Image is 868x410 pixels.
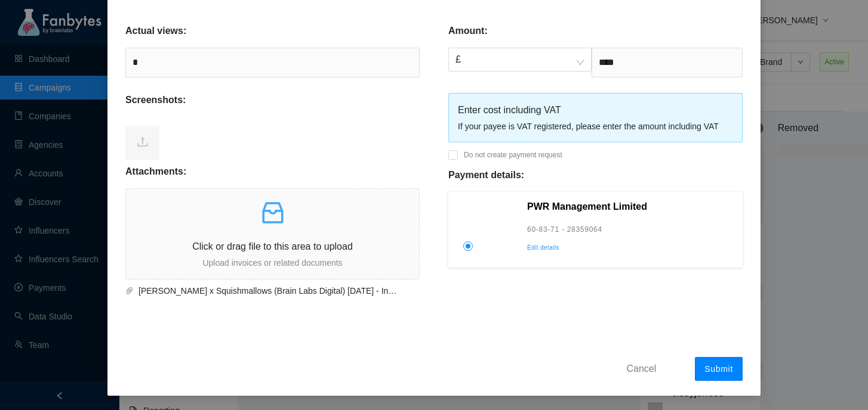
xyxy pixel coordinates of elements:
p: Upload invoices or related documents [126,256,419,269]
p: Amount: [448,24,488,38]
span: paper-clip [125,287,134,295]
span: £ [455,48,584,71]
div: Enter cost including VAT [458,102,733,117]
div: If your payee is VAT registered, please enter the amount including VAT [458,120,733,133]
p: Do not create payment request [464,149,562,161]
p: Screenshots: [125,93,186,107]
span: Cancel [626,361,656,376]
p: PWR Management Limited [527,200,735,214]
p: Attachments: [125,164,186,179]
span: delete [406,287,419,295]
span: inboxClick or drag file to this area to uploadUpload invoices or related documents [126,189,419,279]
p: Click or drag file to this area to upload [126,239,419,254]
span: upload [137,136,149,148]
p: Actual views: [125,24,186,38]
button: Submit [695,357,743,381]
span: Submit [704,364,733,374]
button: Cancel [617,359,665,378]
p: Payment details: [448,168,524,182]
p: Edit details [527,243,735,253]
p: 60-83-71 - 28359064 [527,223,735,235]
span: inbox [258,198,287,227]
span: Lily Mae x Squishmallows (Brain Labs Digital) August 2025 - Invoice (1).pdf [134,284,405,297]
